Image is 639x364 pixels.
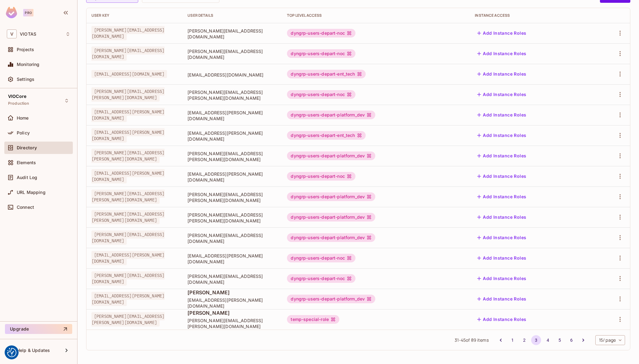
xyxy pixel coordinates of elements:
span: VIOCore [8,94,26,99]
div: Pro [23,9,33,16]
div: temp-special-role [287,315,339,324]
button: Add Instance Roles [475,192,529,202]
div: dyngrp-users-depart-platform_dev [287,151,375,160]
span: [PERSON_NAME][EMAIL_ADDRESS][DOMAIN_NAME] [91,230,165,245]
span: Workspace: VIOTAS [20,32,36,37]
span: [PERSON_NAME][EMAIL_ADDRESS][DOMAIN_NAME] [91,271,165,286]
div: dyngrp-users-depart-platform_dev [287,192,375,201]
span: [PERSON_NAME][EMAIL_ADDRESS][DOMAIN_NAME] [187,232,277,244]
span: [PERSON_NAME][EMAIL_ADDRESS][PERSON_NAME][DOMAIN_NAME] [91,190,165,204]
span: [EMAIL_ADDRESS][DOMAIN_NAME] [187,72,277,78]
span: [PERSON_NAME][EMAIL_ADDRESS][DOMAIN_NAME] [91,26,165,40]
div: User Key [91,13,178,18]
span: [PERSON_NAME][EMAIL_ADDRESS][PERSON_NAME][DOMAIN_NAME] [187,89,277,101]
span: URL Mapping [17,190,46,195]
span: Projects [17,47,34,52]
span: Policy [17,130,30,135]
span: Help & Updates [17,348,50,353]
button: Upgrade [5,324,72,334]
button: Add Instance Roles [475,253,529,263]
span: Home [17,116,29,121]
div: Top Level Access [287,13,465,18]
button: Go to page 5 [555,335,565,345]
button: Add Instance Roles [475,49,529,59]
div: dyngrp-users-depart-platform_dev [287,233,375,242]
button: Add Instance Roles [475,90,529,99]
span: Monitoring [17,62,40,67]
button: Add Instance Roles [475,212,529,222]
span: [PERSON_NAME] [187,289,277,296]
span: Directory [17,145,37,150]
span: [PERSON_NAME][EMAIL_ADDRESS][PERSON_NAME][DOMAIN_NAME] [91,149,165,163]
button: Add Instance Roles [475,28,529,38]
span: [EMAIL_ADDRESS][PERSON_NAME][DOMAIN_NAME] [91,128,165,143]
div: dyngrp-users-depart-platform_dev [287,213,375,221]
button: Go to page 2 [519,335,529,345]
button: Go to page 1 [508,335,518,345]
span: [PERSON_NAME][EMAIL_ADDRESS][PERSON_NAME][DOMAIN_NAME] [187,191,277,203]
span: [PERSON_NAME][EMAIL_ADDRESS][PERSON_NAME][DOMAIN_NAME] [91,87,165,102]
div: dyngrp-users-depart-noc [287,49,355,58]
span: [PERSON_NAME][EMAIL_ADDRESS][PERSON_NAME][DOMAIN_NAME] [91,210,165,224]
button: Go to page 4 [543,335,553,345]
div: dyngrp-users-depart-platform_dev [287,111,375,119]
span: [EMAIL_ADDRESS][PERSON_NAME][DOMAIN_NAME] [187,171,277,183]
span: [PERSON_NAME][EMAIL_ADDRESS][PERSON_NAME][DOMAIN_NAME] [91,312,165,327]
span: [PERSON_NAME][EMAIL_ADDRESS][DOMAIN_NAME] [91,46,165,61]
span: Settings [17,77,34,82]
div: dyngrp-users-depart-noc [287,90,355,99]
span: V [7,29,17,38]
span: [EMAIL_ADDRESS][PERSON_NAME][DOMAIN_NAME] [91,108,165,122]
button: Add Instance Roles [475,274,529,283]
span: [EMAIL_ADDRESS][PERSON_NAME][DOMAIN_NAME] [187,110,277,121]
span: Audit Log [17,175,37,180]
span: [PERSON_NAME][EMAIL_ADDRESS][DOMAIN_NAME] [187,273,277,285]
span: [PERSON_NAME][EMAIL_ADDRESS][PERSON_NAME][DOMAIN_NAME] [187,151,277,162]
button: Go to previous page [496,335,506,345]
span: [EMAIL_ADDRESS][PERSON_NAME][DOMAIN_NAME] [91,292,165,306]
img: Revisit consent button [7,348,16,357]
div: dyngrp-users-depart-platform_dev [287,295,375,303]
div: dyngrp-users-depart-noc [287,254,355,262]
button: Add Instance Roles [475,294,529,304]
div: dyngrp-users-depart-noc [287,29,355,37]
button: Add Instance Roles [475,151,529,161]
button: Consent Preferences [7,348,16,357]
img: SReyMgAAAABJRU5ErkJggg== [6,7,17,18]
span: [PERSON_NAME][EMAIL_ADDRESS][DOMAIN_NAME] [187,28,277,40]
span: [EMAIL_ADDRESS][PERSON_NAME][DOMAIN_NAME] [91,169,165,183]
nav: pagination navigation [495,335,589,345]
button: Add Instance Roles [475,171,529,181]
span: 31 - 45 of 89 items [455,337,488,344]
div: dyngrp-users-depart-noc [287,274,355,283]
span: Connect [17,205,34,210]
span: [PERSON_NAME][EMAIL_ADDRESS][DOMAIN_NAME] [187,48,277,60]
div: dyngrp-users-depart-noc [287,172,355,181]
span: [EMAIL_ADDRESS][PERSON_NAME][DOMAIN_NAME] [187,253,277,265]
button: Add Instance Roles [475,233,529,243]
button: Go to page 6 [566,335,576,345]
div: Instance Access [475,13,587,18]
div: dyngrp-users-depart-ent_tech [287,70,365,78]
span: [EMAIL_ADDRESS][PERSON_NAME][DOMAIN_NAME] [91,251,165,265]
span: [PERSON_NAME][EMAIL_ADDRESS][PERSON_NAME][DOMAIN_NAME] [187,212,277,224]
span: [PERSON_NAME][EMAIL_ADDRESS][PERSON_NAME][DOMAIN_NAME] [187,318,277,329]
button: Add Instance Roles [475,130,529,140]
span: Elements [17,160,36,165]
button: Add Instance Roles [475,314,529,324]
div: dyngrp-users-depart-ent_tech [287,131,365,140]
span: Production [8,101,29,106]
button: Go to next page [578,335,588,345]
button: Add Instance Roles [475,69,529,79]
span: [PERSON_NAME] [187,309,277,316]
button: Add Instance Roles [475,110,529,120]
span: [EMAIL_ADDRESS][DOMAIN_NAME] [91,70,167,78]
div: User Details [187,13,277,18]
span: [EMAIL_ADDRESS][PERSON_NAME][DOMAIN_NAME] [187,130,277,142]
span: [EMAIL_ADDRESS][PERSON_NAME][DOMAIN_NAME] [187,297,277,309]
div: 15 / page [595,335,625,345]
button: page 3 [531,335,541,345]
